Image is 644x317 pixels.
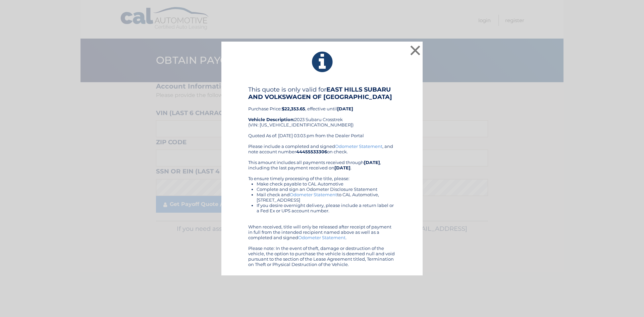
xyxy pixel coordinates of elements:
[248,86,396,144] div: Purchase Price: , effective until 2023 Subaru Crosstrek (VIN: [US_VEHICLE_IDENTIFICATION_NUMBER])...
[334,165,351,170] b: [DATE]
[335,144,382,149] a: Odometer Statement
[296,149,327,154] b: 44455533306
[248,144,396,267] div: Please include a completed and signed , and note account number on check. This amount includes al...
[337,106,353,111] b: [DATE]
[257,187,396,192] li: Complete and sign an Odometer Disclosure Statement
[248,86,392,101] b: EAST HILLS SUBARU AND VOLKSWAGEN OF [GEOGRAPHIC_DATA]
[364,160,380,165] b: [DATE]
[282,106,305,111] b: $22,353.65
[409,44,422,57] button: ×
[257,203,396,213] li: If you desire overnight delivery, please include a return label or a Fed Ex or UPS account number.
[257,192,396,203] li: Mail check and to CAL Automotive, [STREET_ADDRESS]
[248,86,396,101] h4: This quote is only valid for
[248,117,294,122] strong: Vehicle Description:
[290,192,337,197] a: Odometer Statement
[257,181,396,187] li: Make check payable to CAL Automotive
[298,235,345,240] a: Odometer Statement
